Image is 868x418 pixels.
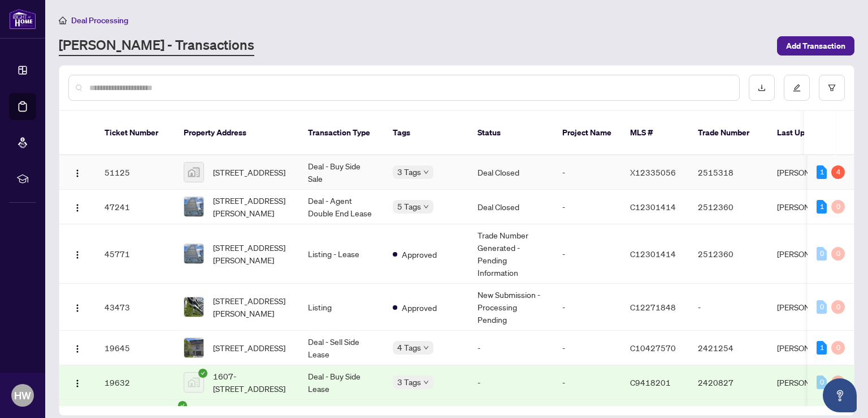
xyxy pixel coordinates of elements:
[831,247,845,261] div: 0
[786,37,845,55] span: Add Transaction
[689,365,768,400] td: 2420827
[793,84,801,92] span: edit
[831,200,845,214] div: 0
[68,245,86,263] button: Logo
[184,297,203,317] img: thumbnail-img
[758,84,766,92] span: download
[817,165,827,179] div: 1
[630,302,676,312] span: C12271848
[184,244,203,263] img: thumbnail-img
[73,304,82,313] img: Logo
[689,284,768,331] td: -
[299,365,384,400] td: Deal - Buy Side Lease
[9,8,36,29] img: logo
[768,190,853,224] td: [PERSON_NAME]
[689,331,768,365] td: 2421254
[468,331,553,365] td: -
[68,198,86,216] button: Logo
[73,169,82,178] img: Logo
[468,190,553,224] td: Deal Closed
[828,84,836,92] span: filter
[299,155,384,190] td: Deal - Buy Side Sale
[68,298,86,316] button: Logo
[553,331,621,365] td: -
[777,36,854,56] button: Add Transaction
[59,36,254,56] a: [PERSON_NAME] - Transactions
[621,111,689,155] th: MLS #
[553,111,621,155] th: Project Name
[553,365,621,400] td: -
[630,377,671,387] span: C9418201
[468,224,553,284] td: Trade Number Generated - Pending Information
[96,111,175,155] th: Ticket Number
[831,300,845,314] div: 0
[749,75,775,101] button: download
[71,15,128,25] span: Deal Processing
[96,365,175,400] td: 19632
[299,190,384,224] td: Deal - Agent Double End Lease
[553,190,621,224] td: -
[397,200,421,213] span: 5 Tags
[468,111,553,155] th: Status
[213,295,290,319] span: [STREET_ADDRESS][PERSON_NAME]
[299,224,384,284] td: Listing - Lease
[817,376,827,389] div: 0
[768,111,853,155] th: Last Updated By
[397,341,421,354] span: 4 Tags
[184,338,203,357] img: thumbnail-img
[423,379,429,385] span: down
[299,111,384,155] th: Transaction Type
[178,401,187,410] span: check-circle
[468,365,553,400] td: -
[819,75,845,101] button: filter
[96,155,175,190] td: 51125
[68,373,86,391] button: Logo
[198,369,207,378] span: check-circle
[423,345,429,351] span: down
[68,163,86,181] button: Logo
[817,341,827,355] div: 1
[768,365,853,400] td: [PERSON_NAME]
[397,376,421,389] span: 3 Tags
[397,165,421,178] span: 3 Tags
[831,376,845,389] div: 0
[630,167,676,177] span: X12335056
[213,166,285,178] span: [STREET_ADDRESS]
[73,203,82,212] img: Logo
[630,343,676,353] span: C10427570
[689,224,768,284] td: 2512360
[73,250,82,259] img: Logo
[689,111,768,155] th: Trade Number
[213,194,290,219] span: [STREET_ADDRESS][PERSON_NAME]
[184,163,203,182] img: thumbnail-img
[184,373,203,392] img: thumbnail-img
[384,111,468,155] th: Tags
[423,204,429,210] span: down
[213,241,290,266] span: [STREET_ADDRESS][PERSON_NAME]
[14,387,31,403] span: HW
[96,190,175,224] td: 47241
[402,248,437,261] span: Approved
[468,155,553,190] td: Deal Closed
[689,155,768,190] td: 2515318
[553,224,621,284] td: -
[402,301,437,314] span: Approved
[299,284,384,331] td: Listing
[768,284,853,331] td: [PERSON_NAME]
[553,284,621,331] td: -
[817,300,827,314] div: 0
[784,75,810,101] button: edit
[68,339,86,357] button: Logo
[175,111,299,155] th: Property Address
[59,16,67,24] span: home
[768,224,853,284] td: [PERSON_NAME]
[299,331,384,365] td: Deal - Sell Side Lease
[184,197,203,216] img: thumbnail-img
[817,247,827,261] div: 0
[831,165,845,179] div: 4
[768,155,853,190] td: [PERSON_NAME]
[831,341,845,355] div: 0
[630,202,676,212] span: C12301414
[96,331,175,365] td: 19645
[823,378,857,412] button: Open asap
